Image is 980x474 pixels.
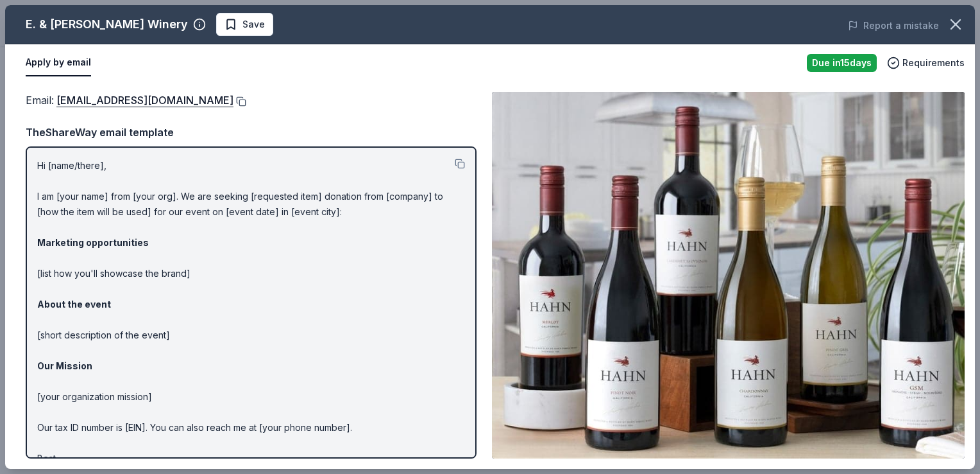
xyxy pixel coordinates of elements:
[216,13,273,36] button: Save
[902,55,965,71] span: Requirements
[26,94,233,107] span: Email :
[37,299,111,310] strong: About the event
[37,360,92,371] strong: Our Mission
[26,49,91,76] button: Apply by email
[26,124,477,141] div: TheShareWay email template
[807,54,877,72] div: Due in 15 days
[492,92,965,459] img: Image for E. & J. Gallo Winery
[26,14,188,35] div: E. & [PERSON_NAME] Winery
[56,92,233,109] a: [EMAIL_ADDRESS][DOMAIN_NAME]
[848,18,939,33] button: Report a mistake
[37,237,149,248] strong: Marketing opportunities
[242,17,265,32] span: Save
[887,55,965,71] button: Requirements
